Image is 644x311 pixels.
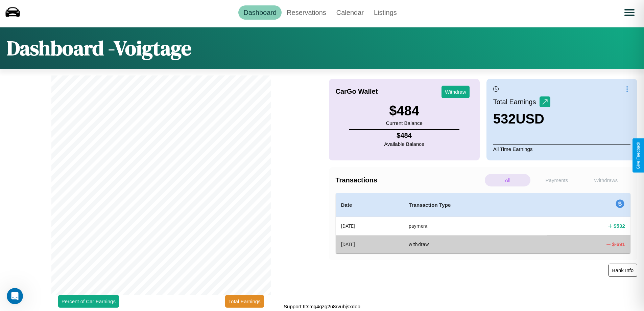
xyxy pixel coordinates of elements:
iframe: Intercom live chat [7,288,23,304]
h3: $ 484 [386,103,422,118]
a: Reservations [282,5,331,20]
div: Give Feedback [636,142,641,169]
h4: Transactions [336,176,483,184]
table: simple table [336,193,631,253]
p: Available Balance [384,139,424,149]
th: payment [403,217,547,236]
h4: Date [341,201,398,209]
h4: $ 484 [384,132,424,139]
p: Payments [534,174,579,186]
p: All [485,174,530,186]
p: All Time Earnings [493,144,630,154]
th: [DATE] [336,217,403,236]
p: Support ID: mg4qzg2u8rvubjsxdob [284,302,360,311]
p: Total Earnings [493,96,540,108]
th: withdraw [403,235,547,253]
a: Dashboard [238,5,282,20]
h4: $ -691 [612,241,625,248]
button: Total Earnings [225,295,264,308]
h1: Dashboard - Voigtage [7,34,191,62]
th: [DATE] [336,235,403,253]
p: Withdraws [583,174,629,186]
button: Bank Info [609,264,637,277]
h4: CarGo Wallet [336,88,378,95]
a: Calendar [331,5,369,20]
h3: 532 USD [493,111,550,127]
button: Open menu [620,3,639,22]
button: Withdraw [442,86,470,98]
h4: $ 532 [614,222,625,229]
p: Current Balance [386,118,422,128]
button: Percent of Car Earnings [58,295,119,308]
a: Listings [369,5,402,20]
h4: Transaction Type [409,201,542,209]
